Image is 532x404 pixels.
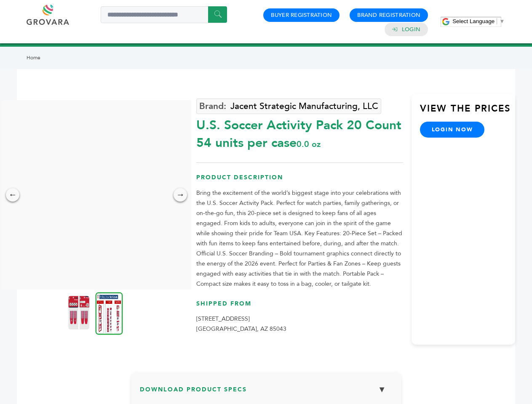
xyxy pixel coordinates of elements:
[196,173,403,188] h3: Product Description
[196,300,403,314] h3: Shipped From
[452,18,495,24] span: Select Language
[196,188,403,289] p: Bring the excitement of the world’s biggest stage into your celebrations with the U.S. Soccer Act...
[196,314,403,334] p: [STREET_ADDRESS] [GEOGRAPHIC_DATA], AZ 85043
[96,292,123,335] img: U.S. Soccer Activity Pack – 20 Count 54 units per case 0.0 oz
[420,122,485,138] a: login now
[196,98,381,114] a: Jacent Strategic Manufacturing, LLC
[420,102,515,122] h3: View the Prices
[402,26,420,33] a: Login
[196,112,403,152] div: U.S. Soccer Activity Pack 20 Count 54 units per case
[68,296,89,330] img: U.S. Soccer Activity Pack – 20 Count 54 units per case 0.0 oz
[452,18,505,24] a: Select Language​
[497,18,497,24] span: ​
[357,11,420,19] a: Brand Registration
[174,188,187,202] div: →
[297,138,321,150] span: 0.0 oz
[271,11,332,19] a: Buyer Registration
[499,18,505,24] span: ▼
[372,380,393,399] button: ▼
[6,188,19,202] div: ←
[27,54,40,61] a: Home
[101,6,227,23] input: Search a product or brand...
